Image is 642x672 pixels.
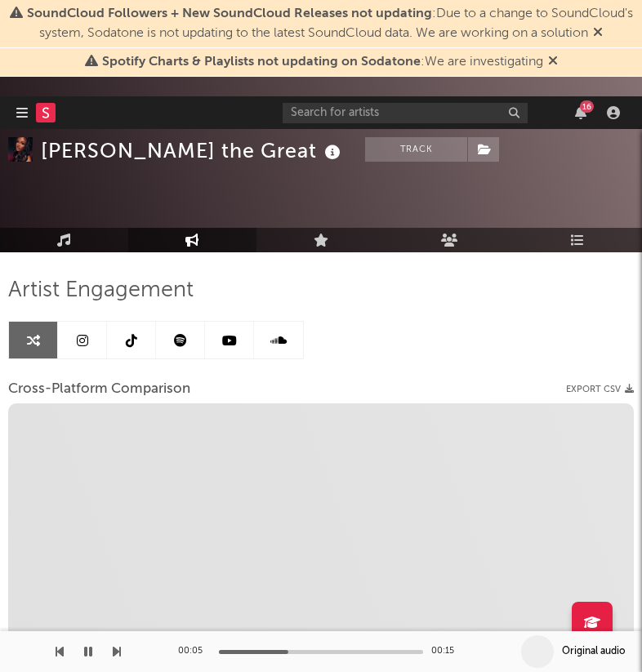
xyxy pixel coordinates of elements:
span: Dismiss [548,56,558,69]
button: Export CSV [566,385,634,394]
div: 00:15 [431,642,464,661]
span: : Due to a change to SoundCloud's system, Sodatone is not updating to the latest SoundCloud data.... [27,7,633,40]
span: Spotify Charts & Playlists not updating on Sodatone [102,56,421,69]
button: 16 [575,106,586,119]
div: 00:05 [178,642,211,661]
span: Dismiss [593,27,603,40]
span: : We are investigating [102,56,543,69]
input: Search for artists [283,103,528,123]
span: Cross-Platform Comparison [8,380,190,399]
span: Artist Engagement [8,281,194,300]
div: Original audio [562,644,625,659]
button: Track [365,137,467,162]
div: 16 [580,100,594,113]
span: SoundCloud Followers + New SoundCloud Releases not updating [27,7,432,20]
div: [PERSON_NAME] the Great [41,137,345,164]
